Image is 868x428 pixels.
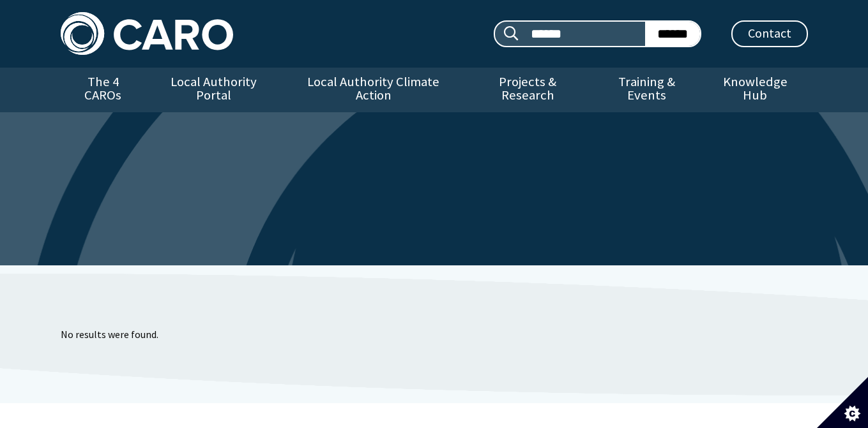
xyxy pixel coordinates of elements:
a: The 4 CAROs [61,68,146,112]
a: Local Authority Portal [146,68,282,112]
span: No results were found. [61,328,158,341]
button: Set cookie preferences [817,377,868,428]
a: Local Authority Climate Action [282,68,464,112]
a: Contact [731,20,808,47]
a: Training & Events [591,68,703,112]
img: Caro logo [61,12,233,55]
a: Projects & Research [464,68,591,112]
a: Knowledge Hub [703,68,807,112]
